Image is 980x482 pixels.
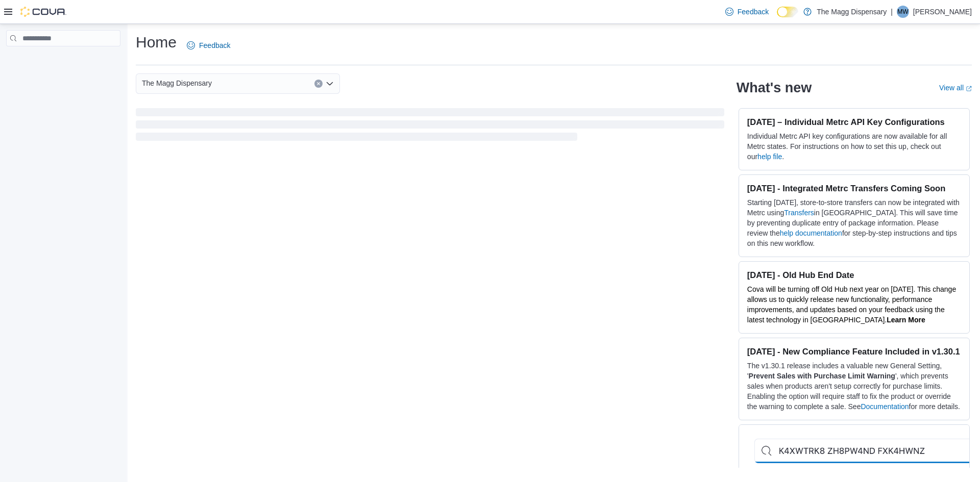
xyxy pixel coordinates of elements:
span: MW [897,6,908,18]
a: Feedback [183,35,234,56]
nav: Complex example [6,48,120,73]
button: Clear input [314,80,323,88]
strong: Prevent Sales with Purchase Limit Warning [749,372,895,380]
span: Feedback [738,7,769,17]
a: Learn More [887,316,925,324]
img: Cova [20,7,66,17]
a: help file [757,153,782,161]
p: Individual Metrc API key configurations are now available for all Metrc states. For instructions ... [747,131,961,162]
button: Open list of options [326,80,334,88]
h3: [DATE] - Integrated Metrc Transfers Coming Soon [747,183,961,193]
p: Starting [DATE], store-to-store transfers can now be integrated with Metrc using in [GEOGRAPHIC_D... [747,197,961,248]
span: Feedback [199,40,230,50]
p: The v1.30.1 release includes a valuable new General Setting, ' ', which prevents sales when produ... [747,361,961,412]
p: | [891,6,893,18]
p: The Magg Dispensary [817,6,887,18]
h3: [DATE] - New Compliance Feature Included in v1.30.1 [747,346,961,357]
h1: Home [136,32,177,53]
p: [PERSON_NAME] [913,6,972,18]
div: Mark Wilson [897,6,909,18]
h2: What's new [737,80,812,96]
a: View allExternal link [939,84,972,92]
h3: [DATE] – Individual Metrc API Key Configurations [747,117,961,127]
a: Transfers [784,209,814,217]
span: Cova will be turning off Old Hub next year on [DATE]. This change allows us to quickly release ne... [747,285,956,324]
a: Feedback [721,2,773,22]
svg: External link [966,86,972,92]
input: Dark Mode [777,7,798,17]
span: Loading [136,110,724,143]
h3: [DATE] - Old Hub End Date [747,270,961,280]
a: help documentation [780,229,842,237]
a: Documentation [861,402,909,411]
span: The Magg Dispensary [142,77,212,89]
